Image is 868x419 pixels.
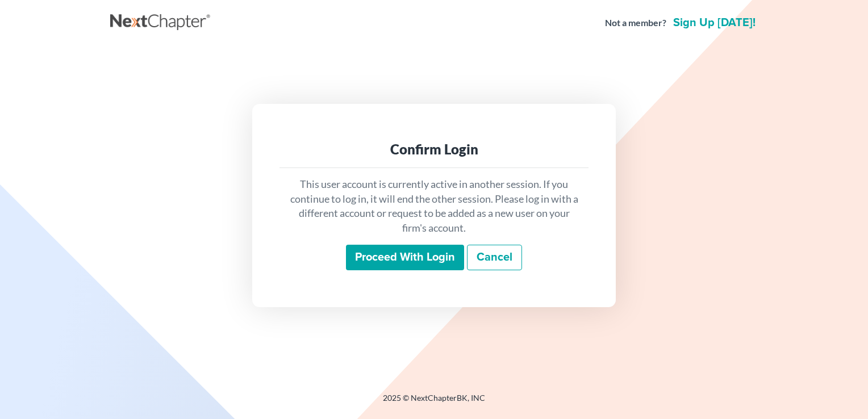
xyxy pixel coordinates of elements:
[110,392,758,413] div: 2025 © NextChapterBK, INC
[467,245,522,271] a: Cancel
[605,16,666,30] strong: Not a member?
[289,177,579,236] p: This user account is currently active in another session. If you continue to log in, it will end ...
[346,245,464,271] input: Proceed with login
[289,140,579,158] div: Confirm Login
[671,17,758,28] a: Sign up [DATE]!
